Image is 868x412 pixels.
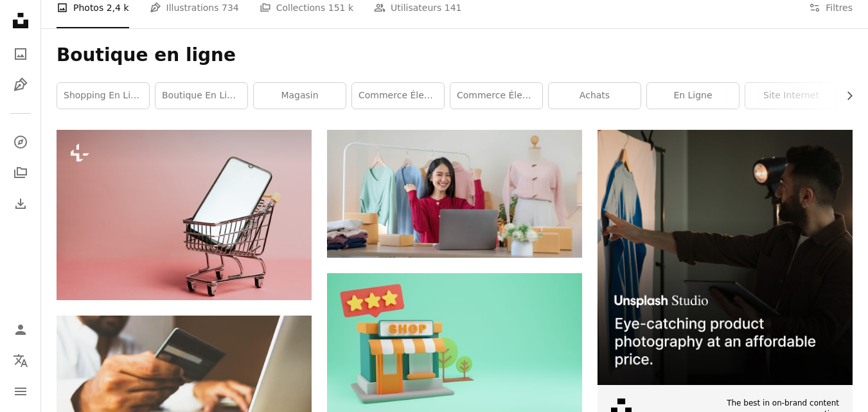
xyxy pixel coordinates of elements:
a: personne utilisant une carte de détention d’ordinateur portable [57,394,312,406]
img: une femme assise à un bureau devant un ordinateur portable [327,130,582,258]
a: Accueil — Unsplash [8,8,33,36]
span: 734 [222,1,239,15]
span: 151 k [328,1,353,15]
a: Collections [8,160,33,186]
a: Photos [8,41,33,67]
h1: Boutique en ligne [57,44,853,67]
a: magasin [254,83,346,109]
img: Un panier avec un miroir dedans [57,130,312,300]
a: en ligne [647,83,739,109]
img: file-1715714098234-25b8b4e9d8faimage [598,130,853,385]
a: Commerce électronique [450,83,542,109]
a: commerce électronique [352,83,444,109]
a: Explorer [8,129,33,155]
a: Un petit magasin de jouets sur fond vert [327,339,582,350]
a: achats [549,83,641,109]
a: shopping en ligne [57,83,149,109]
a: Connexion / S’inscrire [8,317,33,343]
a: Un panier avec un miroir dedans [57,209,312,220]
a: Boutique en ligne [155,83,247,109]
a: Historique de téléchargement [8,191,33,217]
a: Illustrations [8,72,33,98]
span: 141 [445,1,462,15]
button: Menu [8,379,33,404]
a: site Internet [745,83,837,109]
button: Langue [8,348,33,373]
a: une femme assise à un bureau devant un ordinateur portable [327,188,582,199]
button: faire défiler la liste vers la droite [838,83,853,109]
